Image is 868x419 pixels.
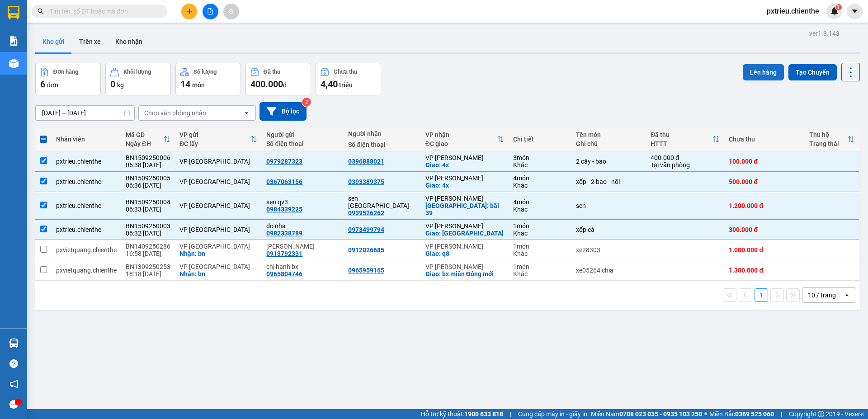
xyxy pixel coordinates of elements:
[56,202,117,209] div: pxtrieu.chienthe
[425,250,504,257] div: Giao: q8
[809,140,847,147] div: Trạng thái
[348,158,384,165] div: 0396888021
[759,5,826,17] span: pxtrieu.chienthe
[576,158,642,165] div: 2 cây - bao
[348,267,384,274] div: 0965959165
[266,243,339,250] div: sơn đặng
[729,226,800,233] div: 300.000 đ
[334,69,357,75] div: Chưa thu
[576,178,642,185] div: xốp - 2 bao - nồi
[843,292,850,299] svg: open
[837,4,840,10] span: 1
[9,359,18,368] span: question-circle
[348,195,416,209] div: sen sài gòn
[704,412,707,416] span: ⚪️
[38,8,44,14] span: search
[651,131,712,138] div: Đã thu
[591,409,702,419] span: Miền Nam
[809,131,847,138] div: Thu hộ
[40,79,45,89] span: 6
[729,267,800,274] div: 1.300.000 đ
[36,106,134,120] input: Select a date range.
[302,98,311,107] sup: 2
[729,246,800,254] div: 1.000.000 đ
[266,250,302,257] div: 0913792331
[108,31,150,52] button: Kho nhận
[425,182,504,189] div: Giao: 4x
[510,409,511,419] span: |
[266,263,339,270] div: chị hạnh bx
[179,140,250,147] div: ĐC lấy
[181,4,197,19] button: plus
[425,202,504,217] div: Giao: bãi 39
[339,81,353,89] span: triệu
[9,59,19,68] img: warehouse-icon
[126,140,163,147] div: Ngày ĐH
[576,267,642,274] div: xe05264 chìa
[126,206,170,213] div: 06:33 [DATE]
[126,243,170,250] div: BN1409250286
[123,69,151,75] div: Khối lượng
[266,198,339,206] div: sen qv3
[56,246,117,254] div: pxvietquang.chienthe
[513,263,567,270] div: 1 món
[203,4,218,19] button: file-add
[266,158,302,165] div: 0979287323
[266,178,302,185] div: 0367063156
[348,178,384,185] div: 0393389375
[266,270,302,278] div: 0965804746
[223,4,239,19] button: aim
[9,400,18,409] span: message
[809,28,840,38] div: ver 1.8.143
[321,79,338,89] span: 4,40
[35,63,101,95] button: Đơn hàng6đơn
[56,158,117,165] div: pxtrieu.chienthe
[513,174,567,182] div: 4 món
[729,158,800,165] div: 100.000 đ
[110,79,115,89] span: 0
[192,81,205,89] span: món
[425,230,504,237] div: Giao: cam ranh
[228,8,234,14] span: aim
[179,202,257,209] div: VP [GEOGRAPHIC_DATA]
[421,409,503,419] span: Hỗ trợ kỹ thuật:
[243,109,250,117] svg: open
[709,409,774,419] span: Miền Bắc
[266,230,302,237] div: 0982338789
[266,131,339,138] div: Người gửi
[348,209,384,217] div: 0939526262
[179,250,257,257] div: Nhận: bn
[186,8,193,14] span: plus
[264,69,280,75] div: Đã thu
[126,222,170,230] div: BN1509250003
[425,222,504,230] div: VP [PERSON_NAME]
[425,154,504,161] div: VP [PERSON_NAME]
[513,154,567,161] div: 3 món
[126,250,170,257] div: 16:58 [DATE]
[513,270,567,278] div: Khác
[729,178,800,185] div: 500.000 đ
[53,69,78,75] div: Đơn hàng
[425,195,504,202] div: VP [PERSON_NAME]
[576,226,642,233] div: xốp cá
[513,198,567,206] div: 4 món
[180,79,190,89] span: 14
[56,136,117,143] div: Nhân viên
[126,263,170,270] div: BN1309250253
[175,63,241,95] button: Số lượng14món
[425,174,504,182] div: VP [PERSON_NAME]
[421,127,509,151] th: Toggle SortBy
[50,6,156,16] input: Tìm tên, số ĐT hoặc mã đơn
[425,243,504,250] div: VP [PERSON_NAME]
[513,250,567,257] div: Khác
[47,81,58,89] span: đơn
[126,230,170,237] div: 06:32 [DATE]
[348,246,384,254] div: 0912026685
[729,202,800,209] div: 1.200.000 đ
[808,291,836,300] div: 10 / trang
[266,206,302,213] div: 0984339225
[830,7,839,15] img: icon-new-feature
[464,410,503,418] strong: 1900 633 818
[144,108,206,118] div: Chọn văn phòng nhận
[121,127,175,151] th: Toggle SortBy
